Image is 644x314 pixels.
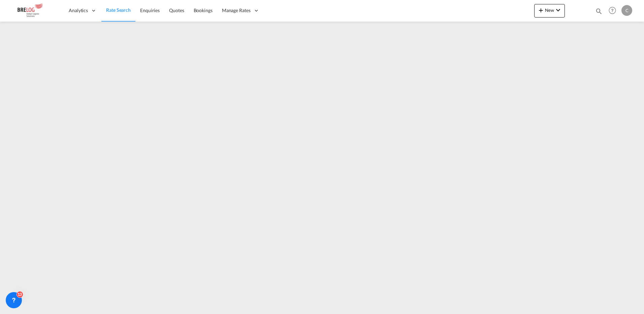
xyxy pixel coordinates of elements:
[10,3,56,18] img: daae70a0ee2511ecb27c1fb462fa6191.png
[537,6,545,14] md-icon: icon-plus 400-fg
[607,5,618,16] span: Help
[69,7,88,14] span: Analytics
[595,7,603,18] div: icon-magnify
[595,7,603,15] md-icon: icon-magnify
[621,5,632,16] div: c
[222,7,251,14] span: Manage Rates
[534,4,565,18] button: icon-plus 400-fgNewicon-chevron-down
[169,7,184,13] span: Quotes
[106,7,131,13] span: Rate Search
[194,7,213,13] span: Bookings
[140,7,160,13] span: Enquiries
[537,7,562,13] span: New
[554,6,562,14] md-icon: icon-chevron-down
[607,5,621,17] div: Help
